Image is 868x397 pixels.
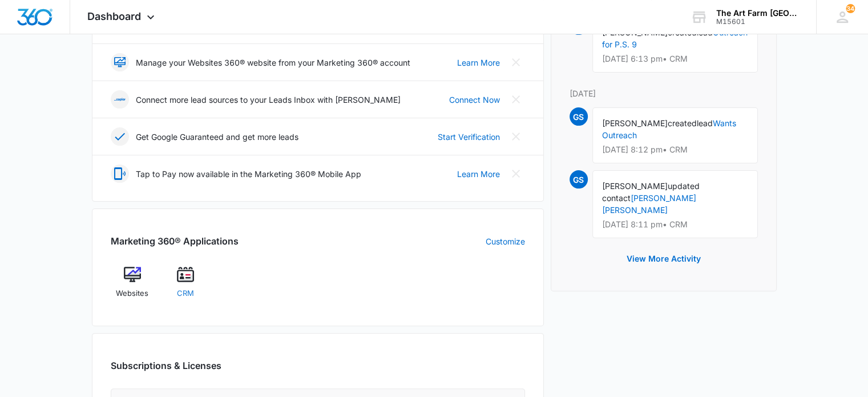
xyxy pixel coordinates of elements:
[507,90,525,109] button: Close
[602,55,748,63] p: [DATE] 6:13 pm • CRM
[449,94,500,106] a: Connect Now
[116,288,148,299] span: Websites
[570,170,588,189] span: GS
[570,87,758,99] p: [DATE]
[136,94,401,106] p: Connect more lead sources to your Leads Inbox with [PERSON_NAME]
[507,165,525,183] button: Close
[136,131,298,143] p: Get Google Guaranteed and get more leads
[846,4,855,13] div: notifications count
[716,18,800,26] div: account id
[507,127,525,146] button: Close
[602,118,668,128] span: [PERSON_NAME]
[507,53,525,71] button: Close
[716,9,800,18] div: account name
[87,10,141,22] span: Dashboard
[615,245,712,272] button: View More Activity
[602,181,668,191] span: [PERSON_NAME]
[457,57,500,69] a: Learn More
[111,234,239,248] h2: Marketing 360® Applications
[438,131,500,143] a: Start Verification
[486,235,525,247] a: Customize
[163,266,207,307] a: CRM
[846,4,855,13] span: 34
[177,288,194,299] span: CRM
[136,57,410,69] p: Manage your Websites 360® website from your Marketing 360® account
[602,220,748,228] p: [DATE] 8:11 pm • CRM
[111,266,155,307] a: Websites
[697,118,713,128] span: lead
[457,168,500,180] a: Learn More
[602,193,696,215] a: [PERSON_NAME] [PERSON_NAME]
[668,118,697,128] span: created
[570,107,588,126] span: GS
[111,359,221,372] h2: Subscriptions & Licenses
[136,168,361,180] p: Tap to Pay now available in the Marketing 360® Mobile App
[602,146,748,154] p: [DATE] 8:12 pm • CRM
